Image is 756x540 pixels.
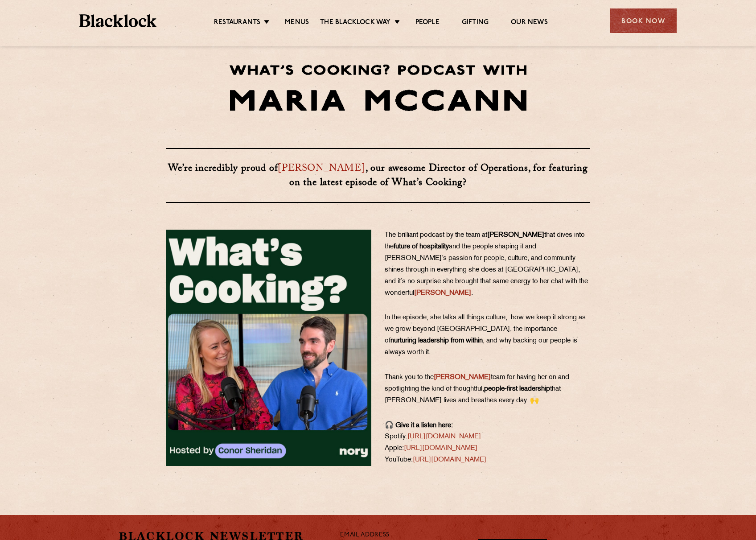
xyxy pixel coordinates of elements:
p: In the episode, she talks all things culture, how we keep it strong as we grow beyond [GEOGRAPHIC... [385,312,590,359]
strong: future of hospitality [394,243,449,250]
strong: people-first leadership [484,386,550,392]
p: Thank you to the team for having her on and spotlighting the kind of thoughtful, that [PERSON_NAM... [385,372,590,407]
a: [PERSON_NAME] [278,161,365,177]
strong: [PERSON_NAME] [487,232,544,239]
a: [URL][DOMAIN_NAME] [407,433,481,440]
div: Book Now [610,8,677,33]
a: [PERSON_NAME] [414,290,471,297]
a: Our News [511,18,548,28]
a: The Blacklock Way [320,18,390,28]
p: The brilliant podcast by the team at that dives into the and the people shaping it and [PERSON_NA... [385,230,590,299]
img: BL_Textured_Logo-footer-cropped.svg [79,14,156,27]
a: [URL][DOMAIN_NAME] [404,445,477,452]
a: [URL][DOMAIN_NAME] [413,457,486,463]
a: Menus [285,18,309,28]
strong: 🎧 Give it a listen here: [385,422,453,429]
a: Gifting [462,18,489,28]
a: People [415,18,440,28]
p: Spotify: Apple: YouTube: [385,420,590,466]
a: Restaurants [214,18,260,28]
a: [PERSON_NAME] [434,374,491,381]
strong: nurturing leadership from within [390,338,483,344]
strong: We’re incredibly proud of , our awesome Director of Operations, for featuring on the latest episo... [168,161,588,192]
